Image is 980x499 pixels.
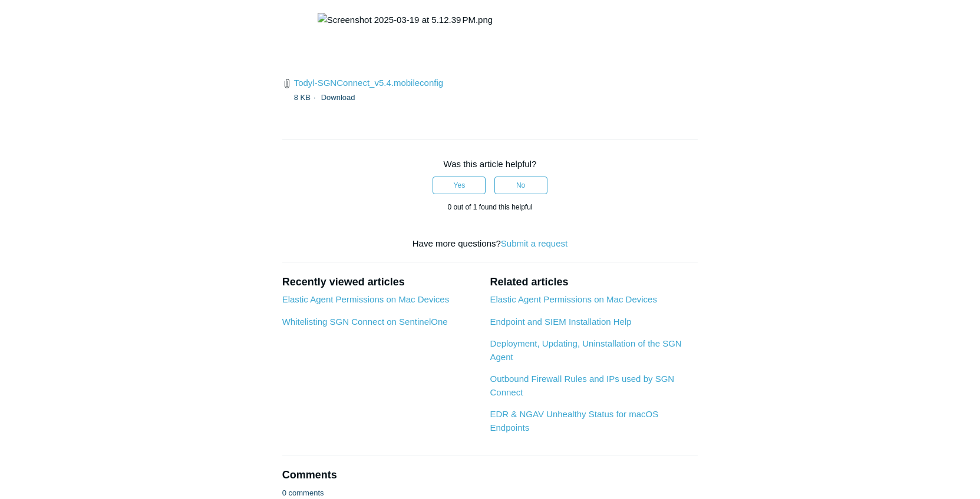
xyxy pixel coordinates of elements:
[282,274,479,290] h2: Recently viewed articles
[447,203,532,211] span: 0 out of 1 found this helpful
[318,13,493,27] img: Screenshot 2025-03-19 at 5.12.39 PM.png
[282,237,698,251] div: Have more questions?
[490,274,698,290] h2: Related articles
[490,338,681,362] a: Deployment, Updating, Uninstallation of the SGN Agent
[490,374,674,397] a: Outbound Firewall Rules and IPs used by SGN Connect
[282,467,698,483] h2: Comments
[490,409,658,433] a: EDR & NGAV Unhealthy Status for macOS Endpoints
[433,177,486,194] button: This article was helpful
[282,294,449,304] a: Elastic Agent Permissions on Mac Devices
[294,93,319,102] span: 8 KB
[282,487,324,499] p: 0 comments
[444,159,537,169] span: Was this article helpful?
[321,93,355,102] a: Download
[490,294,656,304] a: Elastic Agent Permissions on Mac Devices
[494,177,547,194] button: This article was not helpful
[294,78,443,88] a: Todyl-SGNConnect_v5.4.mobileconfig
[490,317,631,327] a: Endpoint and SIEM Installation Help
[501,238,567,248] a: Submit a request
[282,317,448,327] a: Whitelisting SGN Connect on SentinelOne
